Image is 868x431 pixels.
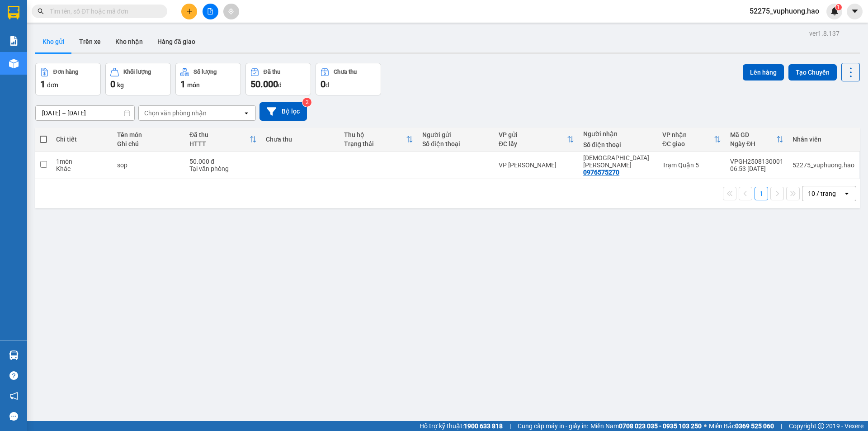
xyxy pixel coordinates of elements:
input: Select a date range. [36,106,134,120]
span: ⚪️ [704,424,707,428]
div: Đã thu [189,131,250,138]
th: Toggle SortBy [726,128,788,152]
span: món [187,81,200,89]
button: 1 [755,187,768,200]
th: Toggle SortBy [340,128,418,152]
button: Đơn hàng1đơn [35,63,101,95]
button: Kho nhận [108,31,150,52]
sup: 2 [302,98,311,107]
button: Kho gửi [35,31,72,52]
button: plus [181,4,197,19]
div: Số lượng [193,69,217,75]
div: 10 / trang [808,189,836,198]
span: đơn [47,81,58,89]
div: Ngày ĐH [730,140,776,147]
div: Thu hộ [344,131,406,138]
img: icon-new-feature [830,7,839,15]
div: 1 món [56,158,108,165]
div: Người nhận [583,130,653,137]
img: logo-vxr [8,6,19,19]
strong: 0708 023 035 - 0935 103 250 [619,422,702,430]
div: Trạng thái [344,140,406,147]
div: Tên món [117,131,180,138]
div: Nhân viên [793,136,854,143]
button: Số lượng1món [175,63,241,95]
span: Miền Bắc [709,421,774,431]
span: 1 [40,79,45,90]
div: Hồng vy [583,154,653,169]
span: kg [117,81,124,89]
div: Chi tiết [56,136,108,143]
span: Hỗ trợ kỹ thuật: [420,421,503,431]
svg: open [243,109,250,117]
div: Mã GD [730,131,776,138]
span: 50.000 [250,79,278,90]
div: Khối lượng [123,69,151,75]
div: Đã thu [264,69,280,75]
div: 50.000 đ [189,158,257,165]
span: đ [325,81,329,89]
div: VPGH2508130001 [730,158,783,165]
th: Toggle SortBy [185,128,261,152]
div: Số điện thoại [583,141,653,148]
input: Tìm tên, số ĐT hoặc mã đơn [50,6,156,16]
span: copyright [818,423,824,429]
div: Ghi chú [117,140,180,147]
img: warehouse-icon [9,59,19,68]
div: VP [PERSON_NAME] [499,161,574,169]
span: message [9,412,18,421]
div: HTTT [189,140,250,147]
span: 52275_vuphuong.hao [742,5,826,17]
div: Trạm Quận 5 [662,161,721,169]
button: Tạo Chuyến [788,64,837,81]
div: Chưa thu [266,136,335,143]
span: search [38,8,44,14]
div: Chưa thu [334,69,357,75]
span: | [509,421,511,431]
button: caret-down [847,4,863,19]
button: Đã thu50.000đ [245,63,311,95]
button: Lên hàng [743,64,784,81]
span: aim [228,8,234,14]
span: 1 [180,79,185,90]
div: VP gửi [499,131,567,138]
div: Chọn văn phòng nhận [144,109,207,118]
div: Tại văn phòng [189,165,257,172]
button: file-add [203,4,218,19]
span: Miền Nam [590,421,702,431]
div: 06:53 [DATE] [730,165,783,172]
div: ĐC lấy [499,140,567,147]
div: 0976575270 [583,169,619,176]
div: sop [117,161,180,169]
button: Chưa thu0đ [316,63,381,95]
div: 52275_vuphuong.hao [793,161,854,169]
img: solution-icon [9,36,19,46]
strong: 0369 525 060 [735,422,774,430]
svg: open [843,190,850,197]
span: notification [9,392,18,400]
button: Bộ lọc [259,102,307,121]
div: ĐC giao [662,140,714,147]
sup: 1 [835,4,842,10]
span: plus [186,8,193,14]
button: Hàng đã giao [150,31,203,52]
div: Số điện thoại [422,140,490,147]
div: Đơn hàng [53,69,78,75]
div: Người gửi [422,131,490,138]
div: VP nhận [662,131,714,138]
span: file-add [207,8,213,14]
img: warehouse-icon [9,350,19,360]
th: Toggle SortBy [658,128,726,152]
button: Trên xe [72,31,108,52]
span: question-circle [9,371,18,380]
strong: 1900 633 818 [464,422,503,430]
button: aim [223,4,239,19]
span: Cung cấp máy in - giấy in: [518,421,588,431]
span: 1 [837,4,840,10]
button: Khối lượng0kg [105,63,171,95]
th: Toggle SortBy [494,128,579,152]
div: Khác [56,165,108,172]
span: | [781,421,782,431]
span: 0 [110,79,115,90]
span: đ [278,81,282,89]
